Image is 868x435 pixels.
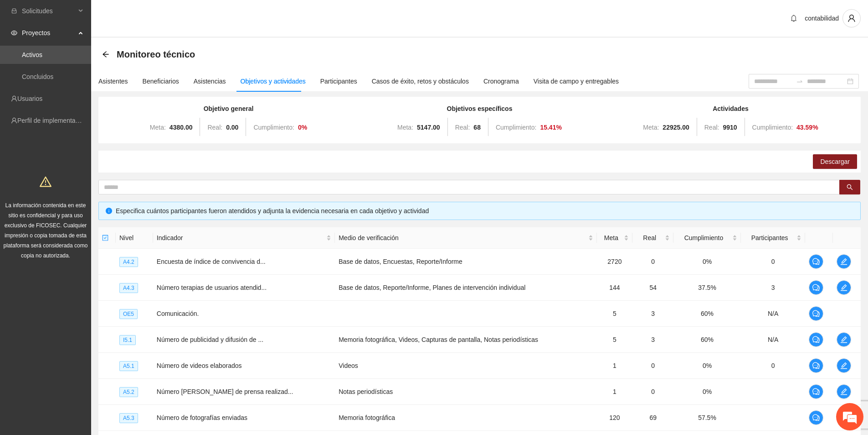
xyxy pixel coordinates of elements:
td: Comunicación. [153,301,335,327]
span: Solicitudes [22,2,76,20]
button: bell [786,11,801,26]
span: Proyectos [22,24,76,42]
td: 0% [673,353,741,379]
span: inbox [11,8,17,14]
span: Meta: [150,124,166,131]
div: Beneficiarios [143,76,179,86]
button: search [839,180,860,194]
th: Meta [597,227,633,249]
span: warning [40,176,51,188]
span: Real: [207,124,222,131]
td: 144 [597,275,633,301]
strong: 43.59 % [796,124,818,131]
span: Real [636,233,663,243]
span: A4.2 [119,257,138,267]
span: arrow-left [102,51,109,58]
a: Usuarios [17,95,42,102]
button: edit [837,384,851,399]
span: eye [11,30,17,36]
span: A5.2 [119,387,138,397]
td: Videos [335,353,596,379]
button: Descargar [813,154,857,169]
td: 0 [632,249,673,275]
td: N/A [741,301,806,327]
td: 1 [597,379,633,405]
span: La información contenida en este sitio es confidencial y para uso exclusivo de FICOSEC. Cualquier... [4,202,88,259]
th: Nivel [116,227,153,249]
td: 1 [597,353,633,379]
td: 0 [741,353,806,379]
span: Monitoreo técnico [117,47,195,62]
strong: 22925.00 [663,124,689,131]
button: comment [809,332,823,347]
div: Cronograma [483,76,519,86]
td: 60% [673,301,741,327]
strong: 9910 [723,124,737,131]
td: 0% [673,249,741,275]
td: 3 [632,301,673,327]
th: Indicador [153,227,335,249]
td: Número de videos elaborados [153,353,335,379]
span: A5.3 [119,413,138,423]
strong: 5147.00 [417,124,440,131]
span: to [796,78,803,85]
strong: Actividades [713,105,749,112]
button: edit [837,332,851,347]
span: Meta: [397,124,413,131]
span: Medio de verificación [339,233,586,243]
span: Meta: [643,124,659,131]
th: Cumplimiento [673,227,741,249]
button: comment [809,280,823,295]
div: Participantes [320,76,357,86]
span: Cumplimiento: [253,124,294,131]
span: Meta [601,233,622,243]
span: Cumplimiento: [496,124,536,131]
span: Real: [704,124,719,131]
th: Medio de verificación [335,227,596,249]
strong: Objetivos específicos [447,105,513,112]
span: I5.1 [119,335,136,345]
td: 3 [741,275,806,301]
button: comment [809,384,823,399]
button: comment [809,410,823,425]
strong: 68 [473,124,481,131]
a: Activos [22,51,42,58]
span: edit [837,336,851,343]
td: Base de datos, Encuestas, Reporte/Informe [335,249,596,275]
span: contabilidad [805,15,839,22]
th: Participantes [741,227,806,249]
span: A4.3 [119,283,138,293]
span: Encuesta de índice de convivencia d... [157,258,266,265]
div: Casos de éxito, retos y obstáculos [372,76,469,86]
span: user [843,14,860,22]
div: Asistencias [194,76,226,86]
td: 5 [597,301,633,327]
td: 57.5% [673,405,741,431]
span: OE5 [119,309,138,319]
button: edit [837,280,851,295]
a: Concluidos [22,73,53,80]
td: N/A [741,327,806,353]
td: 120 [597,405,633,431]
td: Número de fotografías enviadas [153,405,335,431]
button: user [842,9,861,27]
td: 60% [673,327,741,353]
td: 0% [673,379,741,405]
td: Notas periodísticas [335,379,596,405]
span: edit [837,284,851,291]
td: Memoria fotográfica, Videos, Capturas de pantalla, Notas periodísticas [335,327,596,353]
div: Asistentes [98,76,128,86]
span: check-square [102,235,108,241]
td: 0 [741,249,806,275]
td: 0 [632,379,673,405]
td: 0 [632,353,673,379]
td: 3 [632,327,673,353]
span: edit [837,388,851,395]
button: edit [837,254,851,269]
span: Real: [455,124,470,131]
td: 69 [632,405,673,431]
a: Perfil de implementadora [17,117,88,124]
strong: Objetivo general [204,105,254,112]
strong: 0.00 [226,124,238,131]
span: Descargar [820,157,850,167]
